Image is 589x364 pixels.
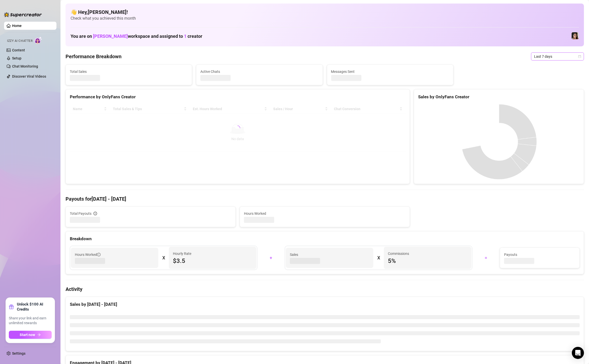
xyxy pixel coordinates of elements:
[9,316,52,326] span: Share your link and earn unlimited rewards
[71,9,579,16] h4: 👋 Hey, [PERSON_NAME] !
[184,34,187,39] span: 1
[12,24,22,28] a: Home
[200,69,318,74] span: Active Chats
[572,32,579,39] img: Luna
[17,302,52,312] strong: Unlock $100 AI Credits
[260,254,282,262] div: +
[70,301,580,308] div: Sales by [DATE] - [DATE]
[290,252,369,257] span: Sales
[70,211,91,216] span: Total Payouts
[9,304,14,309] span: gift
[97,253,101,256] span: info-circle
[20,333,35,337] span: Start now
[93,34,128,39] span: [PERSON_NAME]
[37,333,41,337] span: arrow-right
[475,254,497,262] div: =
[4,12,42,17] img: logo-BBDzfeDw.svg
[75,252,101,257] span: Hours Worked
[70,94,406,100] div: Performance by OnlyFans Creator
[70,235,580,242] div: Breakdown
[35,37,42,44] img: AI Chatter
[173,257,252,265] span: $3.5
[388,257,467,265] span: 5 %
[9,331,52,339] button: Start nowarrow-right
[66,286,584,293] h4: Activity
[94,212,97,215] span: info-circle
[244,211,406,216] span: Hours Worked
[12,74,46,78] a: Discover Viral Videos
[12,56,21,60] a: Setup
[12,351,25,355] a: Settings
[235,126,240,131] span: loading
[66,195,584,202] h4: Payouts for [DATE] - [DATE]
[388,251,409,256] article: Commissions
[71,34,202,39] h1: You are on workspace and assigned to creator
[173,251,191,256] article: Hourly Rate
[572,347,584,359] div: Open Intercom Messenger
[534,53,581,60] span: Last 7 days
[7,39,33,43] span: Izzy AI Chatter
[162,254,165,262] div: X
[578,55,581,58] span: calendar
[70,69,188,74] span: Total Sales
[12,64,38,68] a: Chat Monitoring
[12,48,25,52] a: Content
[377,254,380,262] div: X
[418,94,580,100] div: Sales by OnlyFans Creator
[66,53,121,60] h4: Performance Breakdown
[504,252,575,257] span: Payouts
[71,16,579,21] span: Check what you achieved this month
[331,69,449,74] span: Messages Sent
